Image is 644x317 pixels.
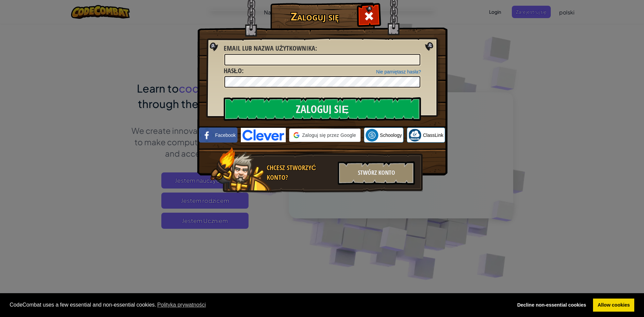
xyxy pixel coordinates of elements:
[289,128,361,142] div: Zaloguj się przez Google
[224,97,421,121] input: Zaloguj się
[224,44,317,53] label: :
[409,129,421,142] img: classlink-logo-small.png
[224,66,242,75] span: Hasło
[215,132,235,139] span: Facebook
[224,44,315,53] span: Email lub nazwa użytkownika
[241,128,286,142] img: clever-logo-blue.png
[10,300,507,310] span: CodeCombat uses a few essential and non-essential cookies.
[380,132,402,139] span: Schoology
[376,69,421,74] a: Nie pamiętasz hasła?
[338,161,415,185] div: Stwórz konto
[201,129,213,142] img: facebook_small.png
[302,132,356,139] span: Zaloguj się przez Google
[513,299,591,312] a: deny cookies
[224,66,244,76] label: :
[423,132,443,139] span: ClassLink
[156,300,207,310] a: learn more about cookies
[272,10,358,22] h1: Zaloguj się
[267,163,334,182] div: Chcesz stworzyć konto?
[593,299,634,312] a: allow cookies
[366,129,378,142] img: schoology.png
